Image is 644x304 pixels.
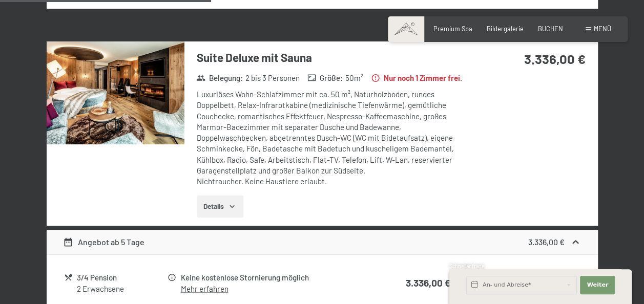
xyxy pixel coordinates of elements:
[77,271,167,283] div: 3/4 Pension
[180,271,372,283] div: Keine kostenlose Stornierung möglich
[487,25,524,33] a: Bildergalerie
[196,73,243,83] strong: Belegung :
[245,73,299,83] span: 2 bis 3 Personen
[47,230,598,254] div: Angebot ab 5 Tage3.336,00 €
[580,276,615,294] button: Weiter
[63,236,144,248] div: Angebot ab 5 Tage
[538,25,563,33] a: BUCHEN
[345,73,363,83] span: 50 m²
[371,73,462,83] strong: Nur noch 1 Zimmer frei.
[307,73,343,83] strong: Größe :
[47,41,184,145] img: mss_renderimg.php
[180,284,228,293] a: Mehr erfahren
[197,89,474,187] div: Luxuriöses Wohn-Schlafzimmer mit ca. 50 m², Naturholzboden, rundes Doppelbett, Relax-Infrarotkabi...
[197,196,243,218] button: Details
[587,281,608,289] span: Weiter
[433,25,472,33] a: Premium Spa
[594,25,611,33] span: Menü
[528,237,564,247] strong: 3.336,00 €
[406,276,451,288] strong: 3.336,00 €
[524,51,585,67] strong: 3.336,00 €
[77,283,167,294] div: 2 Erwachsene
[197,50,474,66] h3: Suite Deluxe mit Sauna
[449,263,485,269] span: Schnellanfrage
